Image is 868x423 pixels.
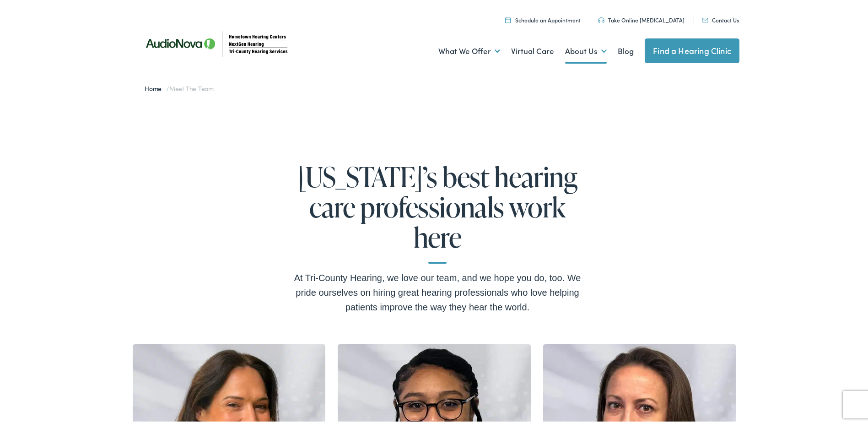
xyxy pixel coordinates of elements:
img: utility icon [505,15,511,21]
a: Home [145,82,166,91]
h1: [US_STATE]’s best hearing care professionals work here [291,160,584,262]
a: About Us [565,33,607,66]
a: Blog [618,33,634,66]
span: Meet the Team [169,82,214,91]
a: Find a Hearing Clinic [645,37,739,61]
a: Virtual Care [511,33,554,66]
img: utility icon [598,16,604,21]
a: Contact Us [702,14,739,22]
div: At Tri-County Hearing, we love our team, and we hope you do, too. We pride ourselves on hiring gr... [291,269,584,313]
span: / [145,82,214,91]
a: What We Offer [438,33,500,66]
a: Schedule an Appointment [505,14,581,22]
a: Take Online [MEDICAL_DATA] [598,14,685,22]
img: utility icon [702,16,708,21]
